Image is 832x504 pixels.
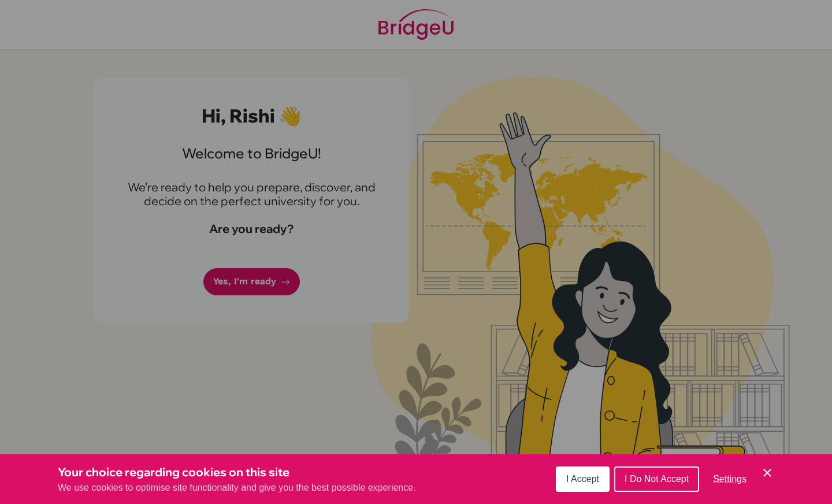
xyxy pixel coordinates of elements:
[614,466,699,492] button: I Do Not Accept
[760,466,774,480] button: Save and close
[566,474,599,484] span: I Accept
[58,481,416,495] p: We use cookies to optimise site functionality and give you the best possible experience.
[704,468,756,491] button: Settings
[556,466,610,492] button: I Accept
[625,474,689,484] span: I Do Not Accept
[713,474,746,484] span: Settings
[58,464,416,481] h3: Your choice regarding cookies on this site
